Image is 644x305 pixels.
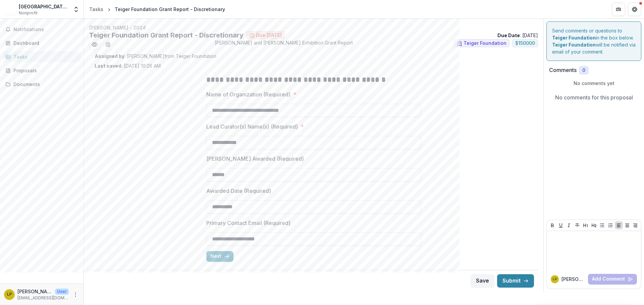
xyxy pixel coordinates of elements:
p: [EMAIL_ADDRESS][DOMAIN_NAME] [17,295,69,301]
p: Awarded Date (Required) [206,187,271,195]
nav: breadcrumb [87,4,228,14]
button: Underline [557,221,565,229]
p: No comments for this proposal [555,93,633,101]
div: Proposals [13,67,75,74]
button: Bullet List [598,221,606,229]
span: $ 150000 [515,41,535,46]
strong: Teiger Foundation [552,42,596,48]
p: User [55,289,69,295]
strong: Last saved: [95,63,122,69]
div: Dashboard [13,40,75,47]
a: Tasks [87,4,106,14]
a: Tasks [3,51,81,62]
div: Documents [13,81,75,88]
p: [PERSON_NAME] [17,288,52,295]
strong: Teiger Foundation [552,35,596,41]
h2: Comments [549,67,577,73]
p: Name of Organization (Required) [206,90,290,98]
span: [PERSON_NAME] and [PERSON_NAME] Exhibition Grant Report [215,39,353,50]
p: : [PERSON_NAME] from Teiger Foundation [95,53,533,60]
div: Send comments or questions to in the box below. will be notified via email of your comment. [546,21,641,61]
button: Partners [612,3,625,16]
p: Primary Contact Email (Required) [206,219,290,227]
button: Next [206,251,233,262]
span: Nonprofit [19,10,38,16]
a: Proposals [3,65,81,76]
div: Lauren Pelletier [553,278,557,281]
button: Get Help [628,3,641,16]
button: Submit [497,274,534,288]
button: Strike [573,221,581,229]
button: Open entity switcher [71,3,81,16]
button: download-word-button [103,39,113,50]
div: [GEOGRAPHIC_DATA] [GEOGRAPHIC_DATA][PERSON_NAME] [19,3,69,10]
img: Contemporary Art Museum St. Louis [5,4,16,15]
button: Heading 1 [582,221,590,229]
div: Lauren Pelletier [7,292,12,297]
button: Align Left [615,221,623,229]
button: Notifications [3,24,81,35]
strong: Due Date [497,32,520,38]
button: More [71,291,79,299]
button: Add Comment [588,274,637,285]
div: Tasks [89,6,103,13]
a: Dashboard [3,37,81,49]
button: Ordered List [606,221,614,229]
button: Heading 2 [590,221,598,229]
p: Lead Curator(s) Name(s) (Required) [206,123,298,131]
p: [PERSON_NAME] Awarded (Required) [206,155,304,163]
span: Teiger Foundation [464,41,506,46]
div: Tasks [13,53,75,60]
span: 0 [582,68,585,73]
p: [PERSON_NAME] - 2024 [89,24,538,31]
span: Due [DATE] [256,32,282,38]
button: Bold [548,221,556,229]
div: Teiger Foundation Grant Report - Discretionary [115,6,225,13]
button: Align Right [631,221,639,229]
span: Notifications [13,27,78,32]
button: Align Center [623,221,631,229]
a: Documents [3,79,81,90]
button: Preview 210a0413-2b4e-46b1-a350-5241a74a4eb7.pdf [89,39,100,50]
p: [DATE] 10:26 AM [95,62,161,69]
button: Italicize [565,221,573,229]
p: : [DATE] [497,32,538,39]
button: Save [471,274,494,288]
strong: Assigned by [95,53,124,59]
p: No comments yet [549,80,639,87]
p: [PERSON_NAME] [561,276,585,283]
h2: Teiger Foundation Grant Report - Discretionary [89,31,244,39]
